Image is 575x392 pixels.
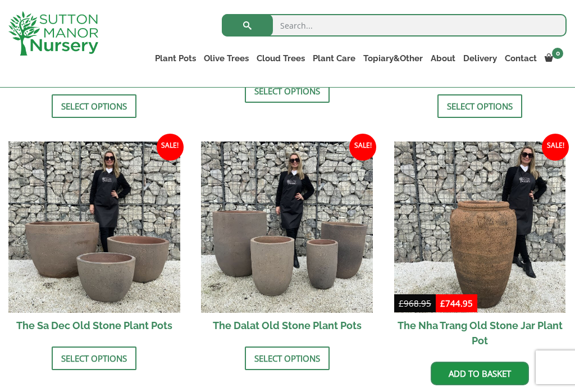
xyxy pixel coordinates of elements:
a: Delivery [459,51,501,66]
a: Select options for “The Hai Phong Old Stone Plant Pots” [437,94,522,118]
a: About [427,51,459,66]
a: Select options for “The Ha Long Bay Old Stone Plant Pots” [52,94,136,118]
img: The Nha Trang Old Stone Jar Plant Pot [394,142,566,313]
a: Add to basket: “The Nha Trang Old Stone Jar Plant Pot” [431,362,529,385]
a: Plant Care [309,51,359,66]
span: 0 [552,48,563,59]
a: Sale! The Sa Dec Old Stone Plant Pots [8,142,180,339]
a: Select options for “The Dong Hoi Old Stone Plant Pots” [245,79,330,103]
a: Select options for “The Sa Dec Old Stone Plant Pots” [52,347,136,370]
bdi: 968.95 [399,298,431,309]
bdi: 744.95 [440,298,473,309]
img: The Sa Dec Old Stone Plant Pots [8,142,180,313]
h2: The Sa Dec Old Stone Plant Pots [8,313,180,338]
a: Topiary&Other [359,51,427,66]
h2: The Dalat Old Stone Plant Pots [201,313,373,338]
a: Contact [501,51,541,66]
a: Plant Pots [151,51,200,66]
span: £ [440,298,445,309]
img: The Dalat Old Stone Plant Pots [201,142,373,313]
a: Olive Trees [200,51,253,66]
a: Cloud Trees [253,51,309,66]
a: Sale! The Dalat Old Stone Plant Pots [201,142,373,339]
h2: The Nha Trang Old Stone Jar Plant Pot [394,313,566,353]
span: Sale! [542,134,569,161]
span: £ [399,298,404,309]
a: Select options for “The Dalat Old Stone Plant Pots” [245,347,330,370]
a: 0 [541,51,567,66]
input: Search... [222,14,567,37]
span: Sale! [349,134,376,161]
span: Sale! [157,134,184,161]
a: Sale! The Nha Trang Old Stone Jar Plant Pot [394,142,566,354]
img: logo [8,11,98,56]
